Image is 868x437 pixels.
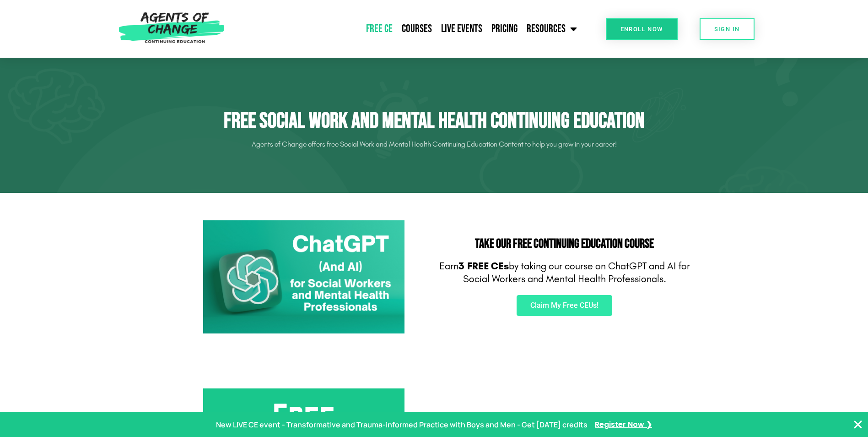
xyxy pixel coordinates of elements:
[439,238,690,251] h2: Take Our FREE Continuing Education Course
[216,418,588,432] p: New LIVE CE event - Transformative and Trauma-informed Practice with Boys and Men - Get [DATE] cr...
[178,137,690,152] p: Agents of Change offers free Social Work and Mental Health Continuing Education Content to help y...
[439,260,690,286] p: Earn by taking our course on ChatGPT and AI for Social Workers and Mental Health Professionals.
[458,260,509,272] b: 3 FREE CEs
[397,17,437,40] a: Courses
[714,26,740,32] span: SIGN IN
[517,295,612,316] a: Claim My Free CEUs!
[606,18,678,40] a: Enroll Now
[700,18,755,40] a: SIGN IN
[595,418,652,432] a: Register Now ❯
[229,17,582,40] nav: Menu
[530,302,598,309] span: Claim My Free CEUs!
[852,419,863,430] button: Close Banner
[487,17,522,40] a: Pricing
[620,26,663,32] span: Enroll Now
[178,108,690,135] h1: Free Social Work and Mental Health Continuing Education
[361,17,397,40] a: Free CE
[437,17,487,40] a: Live Events
[522,17,582,40] a: Resources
